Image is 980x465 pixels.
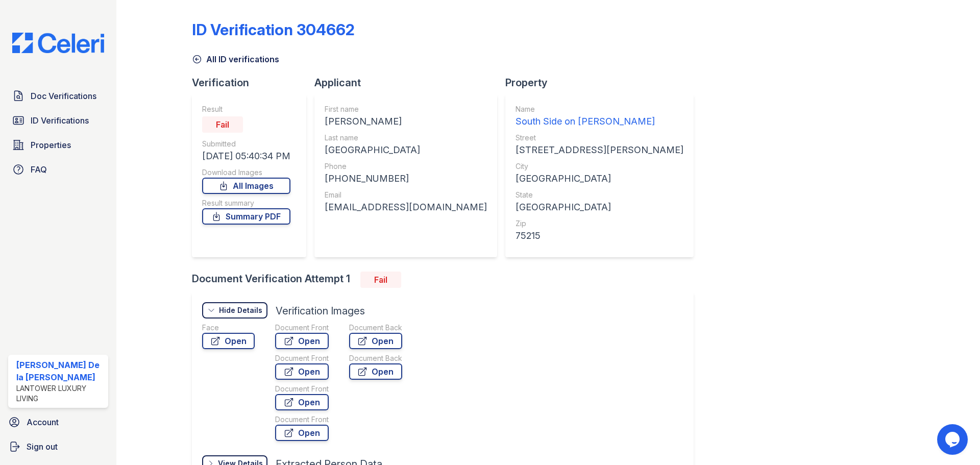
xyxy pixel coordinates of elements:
[202,198,290,208] div: Result summary
[202,104,290,114] div: Result
[516,143,683,157] div: [STREET_ADDRESS][PERSON_NAME]
[31,163,47,176] span: FAQ
[202,333,255,349] a: Open
[202,149,290,163] div: [DATE] 05:40:34 PM
[275,333,329,349] a: Open
[27,440,58,453] span: Sign out
[27,416,59,428] span: Account
[516,104,683,129] a: Name South Side on [PERSON_NAME]
[8,86,108,106] a: Doc Verifications
[516,190,683,200] div: State
[325,104,487,114] div: First name
[325,114,487,129] div: [PERSON_NAME]
[325,161,487,172] div: Phone
[202,178,290,194] a: All Images
[349,323,402,333] div: Document Back
[275,394,329,410] a: Open
[505,76,702,90] div: Property
[8,110,108,131] a: ID Verifications
[516,104,683,114] div: Name
[275,353,329,363] div: Document Front
[31,139,71,151] span: Properties
[516,218,683,229] div: Zip
[360,272,401,288] div: Fail
[202,139,290,149] div: Submitted
[192,76,314,90] div: Verification
[516,114,683,129] div: South Side on [PERSON_NAME]
[275,363,329,380] a: Open
[325,172,487,186] div: [PHONE_NUMBER]
[202,208,290,225] a: Summary PDF
[516,200,683,214] div: [GEOGRAPHIC_DATA]
[275,414,329,425] div: Document Front
[516,133,683,143] div: Street
[349,363,402,380] a: Open
[516,161,683,172] div: City
[275,323,329,333] div: Document Front
[349,353,402,363] div: Document Back
[192,20,355,39] div: ID Verification 304662
[31,114,89,127] span: ID Verifications
[8,159,108,180] a: FAQ
[202,116,243,133] div: Fail
[202,167,290,178] div: Download Images
[325,200,487,214] div: [EMAIL_ADDRESS][DOMAIN_NAME]
[31,90,96,102] span: Doc Verifications
[16,359,104,383] div: [PERSON_NAME] De la [PERSON_NAME]
[16,383,104,404] div: Lantower Luxury Living
[516,229,683,243] div: 75215
[4,33,112,53] img: CE_Logo_Blue-a8612792a0a2168367f1c8372b55b34899dd931a85d93a1a3d3e32e68fde9ad4.png
[516,172,683,186] div: [GEOGRAPHIC_DATA]
[192,272,702,288] div: Document Verification Attempt 1
[276,304,365,318] div: Verification Images
[8,135,108,155] a: Properties
[4,412,112,432] a: Account
[275,384,329,394] div: Document Front
[325,190,487,200] div: Email
[4,436,112,457] a: Sign out
[314,76,505,90] div: Applicant
[937,424,970,455] iframe: chat widget
[325,143,487,157] div: [GEOGRAPHIC_DATA]
[275,425,329,441] a: Open
[349,333,402,349] a: Open
[219,305,262,315] div: Hide Details
[325,133,487,143] div: Last name
[202,323,255,333] div: Face
[192,53,279,65] a: All ID verifications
